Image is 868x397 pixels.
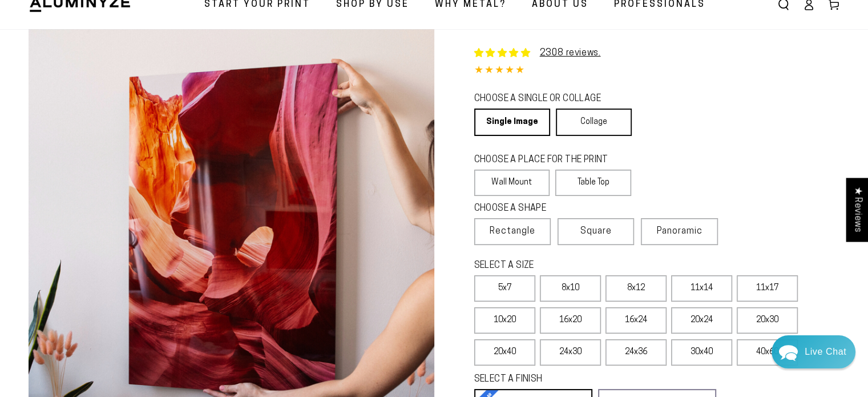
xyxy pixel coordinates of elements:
label: 20x40 [474,339,535,366]
div: Click to open Judge.me floating reviews tab [846,178,868,241]
label: 24x30 [540,339,601,366]
a: Single Image [474,109,550,136]
label: 40x60 [737,339,798,366]
label: 8x10 [540,275,601,302]
a: 2308 reviews. [540,49,601,58]
legend: CHOOSE A SINGLE OR COLLAGE [474,93,621,106]
span: Rectangle [490,224,535,238]
span: Square [580,224,612,238]
label: 16x24 [605,307,667,334]
label: 11x14 [671,275,732,302]
div: 4.85 out of 5.0 stars [474,63,840,79]
a: Collage [556,109,632,136]
label: 24x36 [605,339,667,366]
legend: SELECT A SIZE [474,259,689,272]
label: 16x20 [540,307,601,334]
label: Wall Mount [474,170,550,196]
label: 20x24 [671,307,732,334]
div: Chat widget toggle [772,335,855,368]
span: Panoramic [657,227,703,236]
label: 8x12 [605,275,667,302]
legend: CHOOSE A SHAPE [474,202,623,215]
label: Table Top [555,170,631,196]
legend: CHOOSE A PLACE FOR THE PRINT [474,154,621,167]
legend: SELECT A FINISH [474,373,689,386]
label: 10x20 [474,307,535,334]
label: 5x7 [474,275,535,302]
div: Contact Us Directly [805,335,846,368]
label: 30x40 [671,339,732,366]
label: 20x30 [737,307,798,334]
label: 11x17 [737,275,798,302]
